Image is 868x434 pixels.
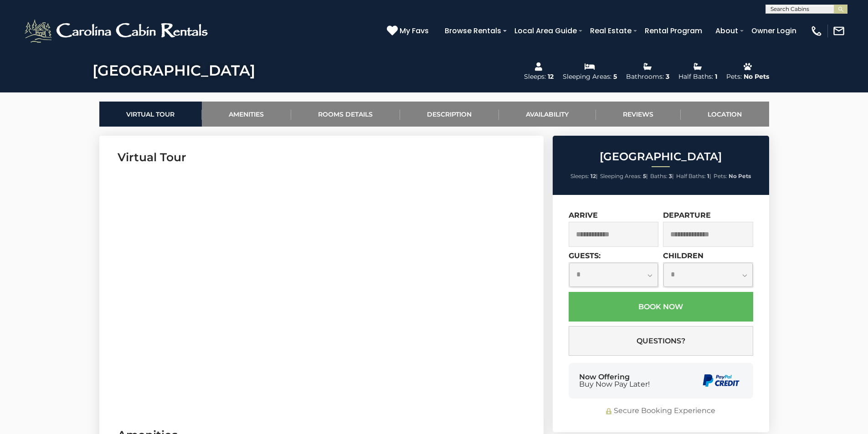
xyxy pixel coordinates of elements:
div: Secure Booking Experience [569,406,753,416]
a: Description [400,102,499,127]
div: Now Offering [579,373,650,388]
a: Virtual Tour [99,102,202,127]
span: Pets: [714,173,727,179]
strong: 5 [643,173,646,179]
li: | [570,170,598,182]
li: | [676,170,711,182]
label: Guests: [569,251,601,260]
label: Arrive [569,211,598,220]
strong: 1 [707,173,709,179]
a: Reviews [596,102,681,127]
label: Departure [663,211,711,220]
a: Owner Login [747,23,801,39]
img: White-1-2.png [23,17,212,45]
span: Buy Now Pay Later! [579,381,650,388]
a: My Favs [387,25,431,37]
span: Half Baths: [676,173,706,179]
strong: 3 [669,173,672,179]
li: | [600,170,648,182]
button: Questions? [569,326,753,356]
img: phone-regular-white.png [810,25,823,37]
h3: Virtual Tour [118,149,525,165]
button: Book Now [569,292,753,322]
label: Children [663,251,704,260]
a: Amenities [202,102,291,127]
img: mail-regular-white.png [832,25,845,37]
strong: 12 [591,173,596,179]
a: Browse Rentals [440,23,506,39]
span: Baths: [650,173,668,179]
li: | [650,170,674,182]
a: Rooms Details [291,102,400,127]
span: Sleeps: [570,173,589,179]
a: Availability [499,102,596,127]
span: My Favs [400,25,429,36]
a: Real Estate [586,23,636,39]
a: About [711,23,743,39]
a: Location [681,102,769,127]
span: Sleeping Areas: [600,173,642,179]
a: Rental Program [640,23,707,39]
h2: [GEOGRAPHIC_DATA] [555,151,767,163]
a: Local Area Guide [510,23,581,39]
strong: No Pets [729,173,751,179]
